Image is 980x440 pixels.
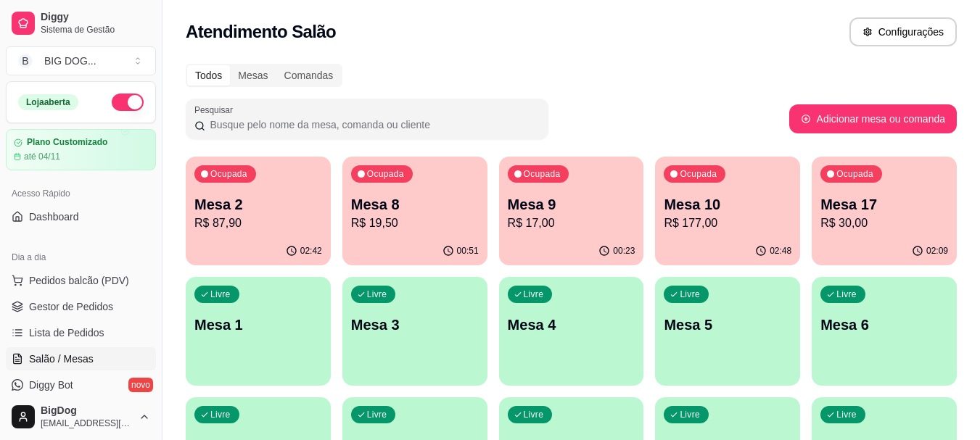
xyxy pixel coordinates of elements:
p: R$ 17,00 [508,215,635,232]
p: 02:09 [926,245,948,257]
p: Mesa 10 [664,194,791,215]
p: Livre [680,289,700,300]
span: Diggy Bot [29,378,73,392]
p: R$ 30,00 [820,215,948,232]
p: Livre [367,289,387,300]
span: Lista de Pedidos [29,325,104,340]
span: Dashboard [29,209,79,224]
p: Livre [210,409,231,420]
p: Ocupada [836,168,873,180]
div: Mesas [230,65,276,86]
article: Plano Customizado [27,137,107,148]
a: Diggy Botnovo [6,373,156,397]
button: LivreMesa 6 [812,277,957,386]
span: BigDog [41,404,133,418]
p: 02:42 [300,245,322,257]
p: Livre [836,289,857,300]
p: Mesa 9 [508,194,635,215]
p: Mesa 5 [664,315,791,335]
div: Loja aberta [18,94,78,110]
p: Mesa 17 [820,194,948,215]
p: Ocupada [680,168,717,180]
p: Livre [680,409,700,420]
span: Sistema de Gestão [41,24,150,36]
p: Livre [524,409,544,420]
span: [EMAIL_ADDRESS][DOMAIN_NAME] [41,418,133,429]
p: Ocupada [524,168,561,180]
button: Adicionar mesa ou comanda [789,104,957,133]
p: Mesa 6 [820,315,948,335]
button: LivreMesa 1 [186,277,331,386]
button: LivreMesa 4 [499,277,644,386]
button: OcupadaMesa 8R$ 19,5000:51 [342,157,487,265]
span: Salão / Mesas [29,352,94,366]
p: Mesa 3 [351,315,479,335]
a: DiggySistema de Gestão [6,6,156,41]
button: LivreMesa 3 [342,277,487,386]
div: Todos [187,65,230,86]
p: 02:48 [770,245,791,257]
p: Ocupada [210,168,247,180]
span: Diggy [41,11,150,24]
p: Livre [836,409,857,420]
button: Pedidos balcão (PDV) [6,269,156,292]
div: Dia a dia [6,246,156,269]
a: Plano Customizadoaté 04/11 [6,129,156,170]
button: OcupadaMesa 2R$ 87,9002:42 [186,157,331,265]
p: R$ 19,50 [351,215,479,232]
button: OcupadaMesa 10R$ 177,0002:48 [655,157,800,265]
p: Mesa 4 [508,315,635,335]
a: Gestor de Pedidos [6,295,156,318]
p: Mesa 8 [351,194,479,215]
p: Mesa 2 [194,194,322,215]
p: Livre [210,289,231,300]
button: BigDog[EMAIL_ADDRESS][DOMAIN_NAME] [6,399,156,434]
div: Comandas [276,65,342,86]
label: Pesquisar [194,104,238,116]
p: Ocupada [367,168,404,180]
p: R$ 87,90 [194,215,322,232]
span: B [18,54,33,68]
button: OcupadaMesa 17R$ 30,0002:09 [812,157,957,265]
span: Gestor de Pedidos [29,299,113,314]
button: OcupadaMesa 9R$ 17,0000:23 [499,157,644,265]
button: Select a team [6,46,156,75]
a: Salão / Mesas [6,347,156,370]
span: Pedidos balcão (PDV) [29,273,129,288]
button: Alterar Status [112,94,144,111]
a: Dashboard [6,205,156,228]
p: R$ 177,00 [664,215,791,232]
article: até 04/11 [24,151,60,162]
a: Lista de Pedidos [6,321,156,344]
p: Livre [367,409,387,420]
p: Mesa 1 [194,315,322,335]
button: Configurações [849,17,957,46]
p: 00:23 [613,245,635,257]
input: Pesquisar [205,117,540,132]
h2: Atendimento Salão [186,20,336,43]
p: Livre [524,289,544,300]
div: Acesso Rápido [6,182,156,205]
button: LivreMesa 5 [655,277,800,386]
p: 00:51 [457,245,479,257]
div: BIG DOG ... [44,54,96,68]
